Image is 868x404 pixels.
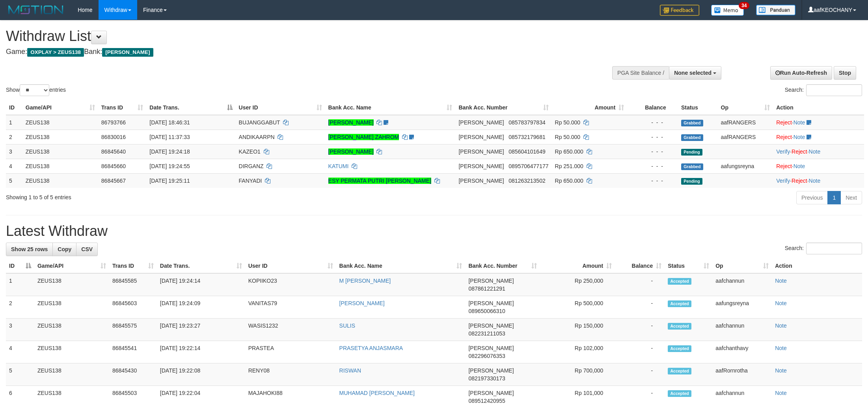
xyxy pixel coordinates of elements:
[509,119,545,126] span: Copy 085783797834 to clipboard
[6,159,22,173] td: 4
[339,300,385,306] a: [PERSON_NAME]
[98,100,146,115] th: Trans ID: activate to sort column ascending
[668,368,691,374] span: Accepted
[509,163,548,169] span: Copy 0895706477177 to clipboard
[718,130,773,144] td: aafRANGERS
[339,367,361,374] a: RISWAN
[718,100,773,115] th: Op: activate to sort column ascending
[149,134,190,140] span: [DATE] 11:37:33
[239,134,275,140] span: ANDIKAARPN
[52,243,76,256] a: Copy
[806,84,862,96] input: Search:
[793,163,805,169] a: Note
[630,162,675,170] div: - - -
[239,148,261,155] span: KAZEO1
[6,259,34,273] th: ID: activate to sort column descending
[76,243,98,256] a: CSV
[101,119,126,126] span: 86793766
[712,319,772,341] td: aafchannun
[22,115,98,130] td: ZEUS138
[540,259,615,273] th: Amount: activate to sort column ascending
[34,341,109,363] td: ZEUS138
[328,148,374,155] a: [PERSON_NAME]
[157,341,245,363] td: [DATE] 19:22:14
[775,345,787,351] a: Note
[468,375,505,382] span: Copy 082197330173 to clipboard
[612,66,669,80] div: PGA Site Balance /
[109,319,157,341] td: 86845575
[615,296,665,319] td: -
[109,341,157,363] td: 86845541
[674,70,712,76] span: None selected
[555,134,581,140] span: Rp 50.000
[245,259,336,273] th: User ID: activate to sort column ascending
[678,100,718,115] th: Status
[101,134,126,140] span: 86830016
[540,341,615,363] td: Rp 102,000
[796,191,828,204] a: Previous
[468,345,514,351] span: [PERSON_NAME]
[101,163,126,169] span: 86845660
[101,178,126,184] span: 86845667
[109,273,157,296] td: 86845585
[149,148,190,155] span: [DATE] 19:24:18
[6,144,22,159] td: 3
[245,296,336,319] td: VANITAS79
[245,273,336,296] td: KOPIIKO23
[718,159,773,173] td: aafungsreyna
[339,390,415,396] a: MUHAMAD [PERSON_NAME]
[668,300,691,307] span: Accepted
[627,100,678,115] th: Balance
[146,100,235,115] th: Date Trans.: activate to sort column descending
[468,278,514,284] span: [PERSON_NAME]
[615,363,665,386] td: -
[712,341,772,363] td: aafchanthavy
[775,278,787,284] a: Note
[711,5,744,16] img: Button%20Memo.svg
[776,148,790,155] a: Verify
[773,115,864,130] td: ·
[328,163,349,169] a: KATUMI
[555,119,581,126] span: Rp 50.000
[6,223,862,239] h1: Latest Withdraw
[6,319,34,341] td: 3
[555,178,583,184] span: Rp 650.000
[149,178,190,184] span: [DATE] 19:25:11
[328,134,399,140] a: [PERSON_NAME] ZAHROM
[245,319,336,341] td: WASIS1232
[339,345,403,351] a: PRASETYA ANJASMARA
[22,100,98,115] th: Game/API: activate to sort column ascending
[681,178,702,185] span: Pending
[468,390,514,396] span: [PERSON_NAME]
[468,353,505,359] span: Copy 082296076353 to clipboard
[615,259,665,273] th: Balance: activate to sort column ascending
[336,259,466,273] th: Bank Acc. Name: activate to sort column ascending
[34,319,109,341] td: ZEUS138
[756,5,795,15] img: panduan.png
[6,273,34,296] td: 1
[81,246,93,252] span: CSV
[157,363,245,386] td: [DATE] 19:22:08
[827,191,841,204] a: 1
[776,178,790,184] a: Verify
[6,115,22,130] td: 1
[773,130,864,144] td: ·
[773,159,864,173] td: ·
[102,48,153,57] span: [PERSON_NAME]
[109,259,157,273] th: Trans ID: activate to sort column ascending
[773,173,864,188] td: · ·
[681,149,702,156] span: Pending
[739,2,749,9] span: 34
[239,163,264,169] span: DIRGANZ
[792,178,807,184] a: Reject
[468,367,514,374] span: [PERSON_NAME]
[509,134,545,140] span: Copy 085732179681 to clipboard
[458,178,504,184] span: [PERSON_NAME]
[630,133,675,141] div: - - -
[6,243,53,256] a: Show 25 rows
[468,285,505,292] span: Copy 087861221291 to clipboard
[34,363,109,386] td: ZEUS138
[776,134,792,140] a: Reject
[6,363,34,386] td: 5
[630,177,675,185] div: - - -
